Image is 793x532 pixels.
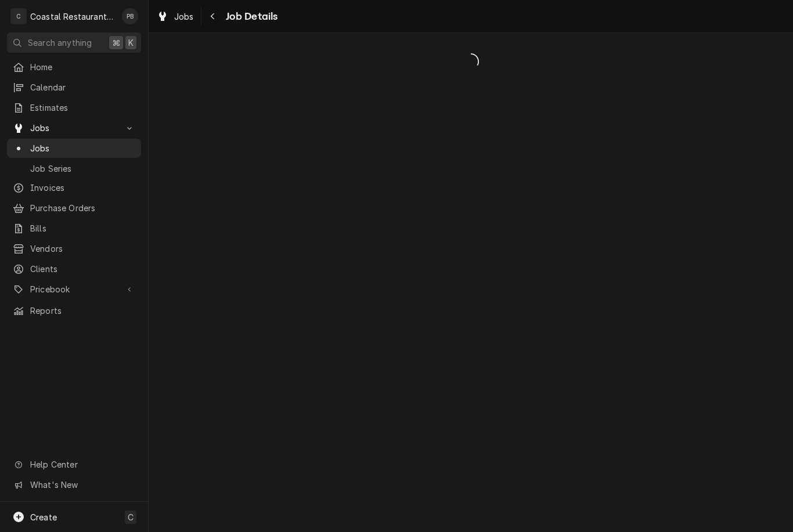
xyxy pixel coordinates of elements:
span: ⌘ [112,37,120,49]
a: Home [7,57,141,77]
button: Navigate back [204,7,222,26]
span: Invoices [30,182,135,194]
a: Calendar [7,78,141,97]
a: Vendors [7,239,141,258]
span: Vendors [30,243,135,255]
span: Calendar [30,81,135,93]
a: Reports [7,301,141,320]
a: Go to Pricebook [7,280,141,299]
span: Purchase Orders [30,202,135,214]
span: What's New [30,479,134,491]
span: Help Center [30,458,134,471]
span: C [128,511,134,523]
span: Loading... [149,49,793,74]
span: Bills [30,222,135,234]
a: Go to What's New [7,475,141,494]
span: Clients [30,263,135,275]
span: Job Series [30,162,135,175]
span: Jobs [30,142,135,154]
a: Jobs [152,7,199,26]
span: Reports [30,305,135,317]
a: Purchase Orders [7,198,141,218]
span: Job Details [222,9,278,24]
a: Bills [7,219,141,238]
a: Estimates [7,98,141,117]
a: Job Series [7,159,141,178]
button: Search anything⌘K [7,32,141,53]
span: Home [30,61,135,73]
div: C [10,8,27,24]
span: Jobs [174,10,194,23]
div: Coastal Restaurant Repair [30,10,116,23]
span: Create [30,512,57,522]
span: Jobs [30,122,118,134]
span: K [128,37,134,49]
a: Clients [7,259,141,278]
div: PB [122,8,138,24]
a: Go to Jobs [7,118,141,137]
span: Estimates [30,102,135,114]
span: Search anything [28,37,92,49]
div: Phill Blush's Avatar [122,8,138,24]
a: Invoices [7,178,141,197]
a: Go to Help Center [7,455,141,474]
a: Jobs [7,139,141,158]
span: Pricebook [30,283,118,295]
